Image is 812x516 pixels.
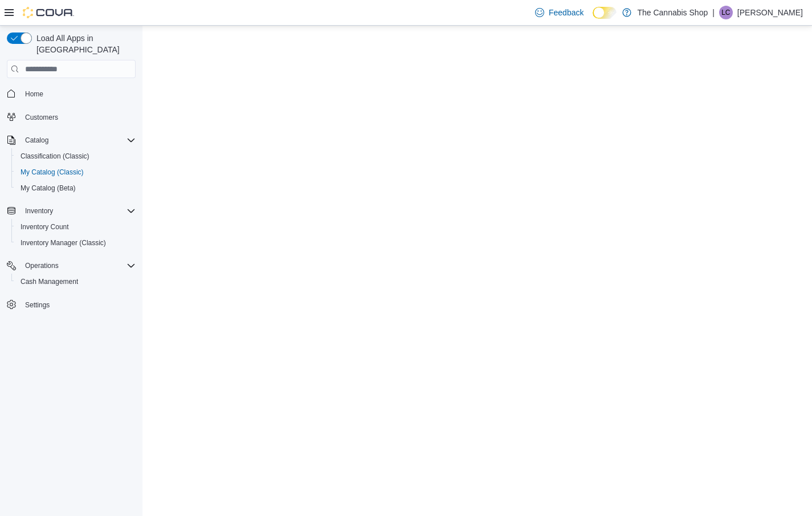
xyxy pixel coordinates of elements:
[23,7,74,18] img: Cova
[737,6,803,19] p: [PERSON_NAME]
[25,261,59,270] span: Operations
[16,149,94,163] a: Classification (Classic)
[21,133,136,147] span: Catalog
[7,80,136,343] nav: Complex example
[16,181,80,195] a: My Catalog (Beta)
[531,1,588,24] a: Feedback
[21,110,136,124] span: Customers
[11,274,140,290] button: Cash Management
[25,113,58,122] span: Customers
[2,109,140,125] button: Customers
[21,168,84,177] span: My Catalog (Classic)
[21,238,106,247] span: Inventory Manager (Classic)
[16,181,136,195] span: My Catalog (Beta)
[2,203,140,219] button: Inventory
[16,236,111,250] a: Inventory Manager (Classic)
[21,259,63,273] button: Operations
[719,6,733,19] div: Liam Connolly
[32,32,136,55] span: Load All Apps in [GEOGRAPHIC_DATA]
[2,85,140,101] button: Home
[21,222,69,231] span: Inventory Count
[11,235,140,251] button: Inventory Manager (Classic)
[16,165,88,179] a: My Catalog (Classic)
[16,236,136,250] span: Inventory Manager (Classic)
[2,258,140,274] button: Operations
[25,90,43,99] span: Home
[21,86,136,100] span: Home
[11,180,140,196] button: My Catalog (Beta)
[25,206,53,216] span: Inventory
[2,296,140,313] button: Settings
[16,220,136,234] span: Inventory Count
[21,277,78,286] span: Cash Management
[593,7,617,19] input: Dark Mode
[21,298,54,312] a: Settings
[21,152,89,161] span: Classification (Classic)
[549,7,584,18] span: Feedback
[21,111,63,124] a: Customers
[21,204,136,218] span: Inventory
[25,136,48,145] span: Catalog
[21,133,53,147] button: Catalog
[16,275,83,289] a: Cash Management
[25,300,50,310] span: Settings
[721,6,730,19] span: LC
[16,220,74,234] a: Inventory Count
[21,259,136,273] span: Operations
[21,204,58,218] button: Inventory
[2,132,140,148] button: Catalog
[11,148,140,164] button: Classification (Classic)
[21,184,76,193] span: My Catalog (Beta)
[637,6,708,19] p: The Cannabis Shop
[16,275,136,289] span: Cash Management
[21,87,48,101] a: Home
[712,6,715,19] p: |
[16,149,136,163] span: Classification (Classic)
[11,164,140,180] button: My Catalog (Classic)
[21,298,136,312] span: Settings
[11,219,140,235] button: Inventory Count
[16,165,136,179] span: My Catalog (Classic)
